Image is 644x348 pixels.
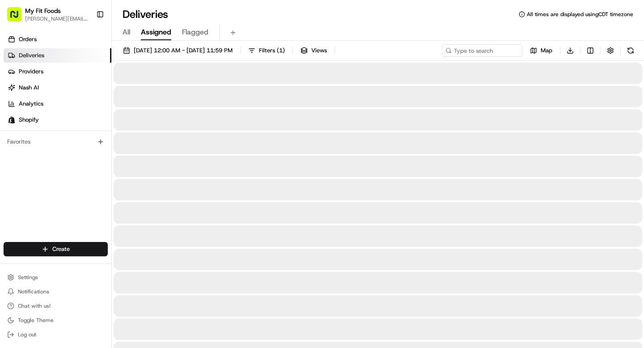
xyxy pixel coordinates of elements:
[4,97,111,111] a: Analytics
[18,288,49,295] span: Notifications
[123,7,168,21] h1: Deliveries
[259,47,285,55] span: Filters
[18,302,51,310] span: Chat with us!
[19,35,37,43] span: Orders
[19,84,39,92] span: Nash AI
[4,64,111,79] a: Providers
[526,44,556,57] button: Map
[4,314,108,327] button: Toggle Theme
[182,27,208,38] span: Flagged
[527,11,633,18] span: All times are displayed using CDT timezone
[4,81,111,95] a: Nash AI
[18,274,38,281] span: Settings
[52,245,70,253] span: Create
[4,113,111,127] a: Shopify
[624,44,637,57] button: Refresh
[4,32,111,47] a: Orders
[8,116,15,123] img: Shopify logo
[4,328,108,341] button: Log out
[18,331,36,338] span: Log out
[4,300,108,312] button: Chat with us!
[141,27,171,38] span: Assigned
[123,27,130,38] span: All
[297,44,331,57] button: Views
[4,4,93,25] button: My Fit Foods[PERSON_NAME][EMAIL_ADDRESS][DOMAIN_NAME]
[541,47,552,55] span: Map
[4,242,108,256] button: Create
[119,44,237,57] button: [DATE] 12:00 AM - [DATE] 11:59 PM
[134,47,233,55] span: [DATE] 12:00 AM - [DATE] 11:59 PM
[244,44,289,57] button: Filters(1)
[25,6,61,15] button: My Fit Foods
[4,271,108,284] button: Settings
[19,51,44,59] span: Deliveries
[19,68,43,76] span: Providers
[4,48,111,63] a: Deliveries
[277,47,285,55] span: ( 1 )
[19,116,39,124] span: Shopify
[18,317,54,324] span: Toggle Theme
[25,15,89,22] button: [PERSON_NAME][EMAIL_ADDRESS][DOMAIN_NAME]
[442,44,522,57] input: Type to search
[19,100,43,108] span: Analytics
[311,47,327,55] span: Views
[4,135,108,149] div: Favorites
[4,285,108,298] button: Notifications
